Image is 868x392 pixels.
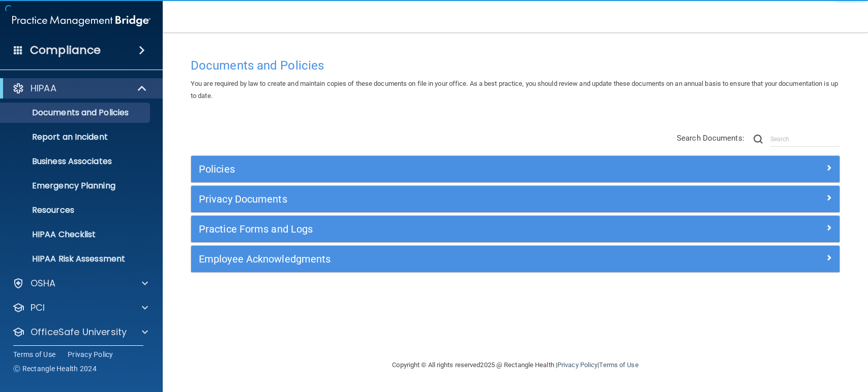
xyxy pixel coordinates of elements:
[12,82,147,94] a: HIPAA
[191,59,840,72] h4: Documents and Policies
[12,11,151,31] img: PMB logo
[12,326,148,338] a: OfficeSafe University
[191,80,838,100] span: You are required by law to create and maintain copies of these documents on file in your office. ...
[30,43,101,57] h4: Compliance
[7,254,145,264] p: HIPAA Risk Assessment
[7,156,145,167] p: Business Associates
[557,361,597,369] a: Privacy Policy
[13,364,97,374] span: Ⓒ Rectangle Health 2024
[13,349,55,360] a: Terms of Use
[677,134,744,143] span: Search Documents:
[68,349,113,360] a: Privacy Policy
[199,193,670,205] h5: Privacy Documents
[599,361,638,369] a: Terms of Use
[770,132,840,147] input: Search
[199,191,832,207] a: Privacy Documents
[12,302,148,314] a: PCI
[199,161,832,177] a: Policies
[754,135,763,144] img: ic-search.3b580494.png
[199,221,832,237] a: Practice Forms and Logs
[199,251,832,267] a: Employee Acknowledgments
[7,181,145,191] p: Emergency Planning
[7,230,145,240] p: HIPAA Checklist
[31,277,56,289] p: OSHA
[7,132,145,142] p: Report an Incident
[31,326,127,338] p: OfficeSafe University
[12,277,148,289] a: OSHA
[7,205,145,215] p: Resources
[31,82,56,94] p: HIPAA
[199,223,670,235] h5: Practice Forms and Logs
[199,253,670,265] h5: Employee Acknowledgments
[330,349,701,381] div: Copyright © All rights reserved 2025 @ Rectangle Health | |
[7,108,145,118] p: Documents and Policies
[199,164,670,175] h5: Policies
[31,302,45,314] p: PCI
